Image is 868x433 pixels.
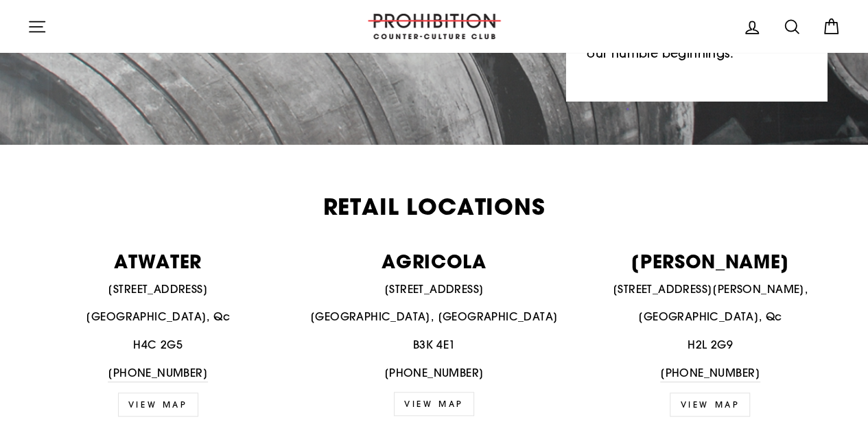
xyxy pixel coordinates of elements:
[303,252,564,270] p: AGRICOLA
[303,364,564,382] p: [PHONE_NUMBER]
[118,393,198,417] a: VIEW MAP
[303,281,564,299] p: [STREET_ADDRESS]
[108,364,208,383] a: [PHONE_NUMBER]
[27,196,841,218] h2: Retail Locations
[660,364,760,383] a: [PHONE_NUMBER]
[303,336,564,354] p: B3K 4E1
[580,281,841,299] p: [STREET_ADDRESS][PERSON_NAME],
[366,14,503,39] img: PROHIBITION COUNTER-CULTURE CLUB
[580,336,841,354] p: H2L 2G9
[580,308,841,326] p: [GEOGRAPHIC_DATA], Qc
[27,252,288,270] p: ATWATER
[27,281,288,299] p: [STREET_ADDRESS]
[27,308,288,326] p: [GEOGRAPHIC_DATA], Qc
[27,336,288,354] p: H4C 2G5
[394,392,474,416] a: VIEW MAP
[670,393,750,417] a: view map
[303,308,564,326] p: [GEOGRAPHIC_DATA], [GEOGRAPHIC_DATA]
[580,252,841,270] p: [PERSON_NAME]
